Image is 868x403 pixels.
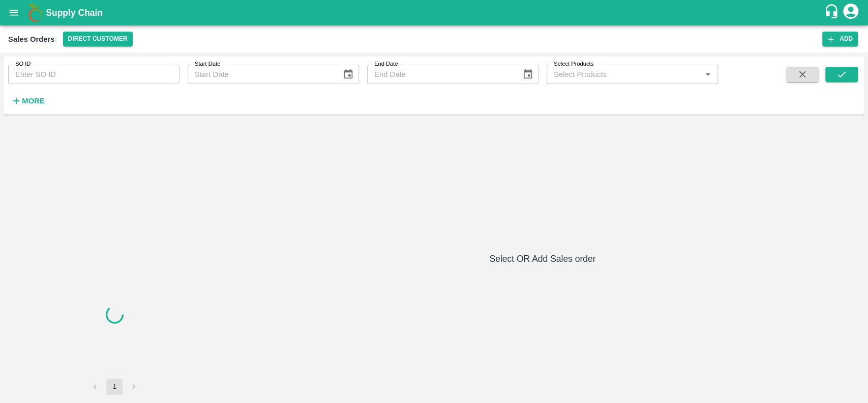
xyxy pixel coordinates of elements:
button: Select DC [63,32,133,46]
button: Choose date [518,65,537,84]
button: Choose date [339,65,358,84]
input: Select Products [550,68,698,81]
label: SO ID [15,60,31,68]
button: Open [701,68,714,81]
label: End Date [374,60,398,68]
button: page 1 [106,379,123,395]
h6: Select OR Add Sales order [225,252,860,266]
label: Start Date [195,60,220,68]
nav: pagination navigation [85,379,143,395]
label: Select Products [554,60,593,68]
div: account of current user [842,2,860,23]
button: open drawer [2,1,25,24]
div: Sales Orders [8,33,55,46]
img: logo [25,3,46,23]
input: Enter SO ID [8,65,179,84]
div: customer-support [824,4,842,22]
button: Add [822,32,858,46]
input: End Date [367,65,514,84]
button: More [8,92,47,110]
input: Start Date [188,65,335,84]
a: Supply Chain [46,6,824,20]
b: Supply Chain [46,8,103,18]
strong: More [22,97,45,105]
